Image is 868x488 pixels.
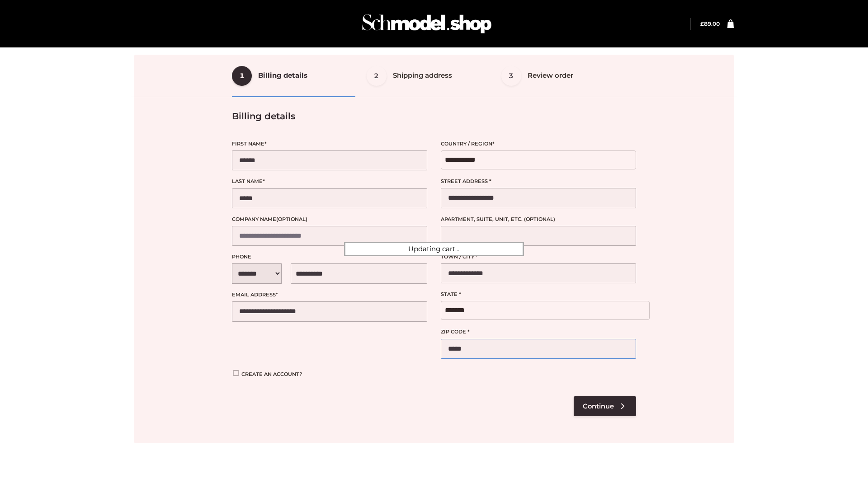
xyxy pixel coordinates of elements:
a: £89.00 [700,20,720,27]
div: Updating cart... [344,242,524,256]
span: £ [700,20,704,27]
img: Schmodel Admin 964 [359,6,495,42]
bdi: 89.00 [700,20,720,27]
